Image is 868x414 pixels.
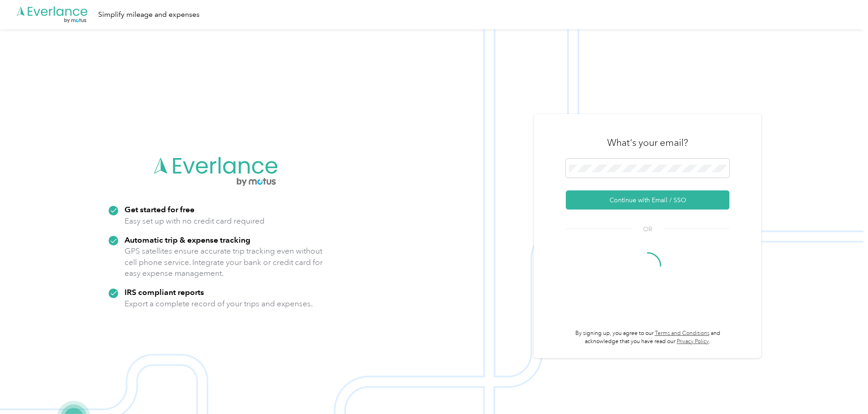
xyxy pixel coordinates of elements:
div: Simplify mileage and expenses [98,9,200,20]
p: Export a complete record of your trips and expenses. [125,298,313,309]
p: By signing up, you agree to our and acknowledge that you have read our . [566,329,729,345]
a: Privacy Policy [677,338,709,345]
p: Easy set up with no credit card required [125,215,264,227]
strong: IRS compliant reports [125,287,204,297]
strong: Get started for free [125,205,195,214]
p: GPS satellites ensure accurate trip tracking even without cell phone service. Integrate your bank... [125,245,323,279]
a: Terms and Conditions [655,330,709,337]
h3: What's your email? [607,136,688,149]
span: OR [632,224,663,234]
strong: Automatic trip & expense tracking [125,235,250,244]
button: Continue with Email / SSO [566,190,729,209]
